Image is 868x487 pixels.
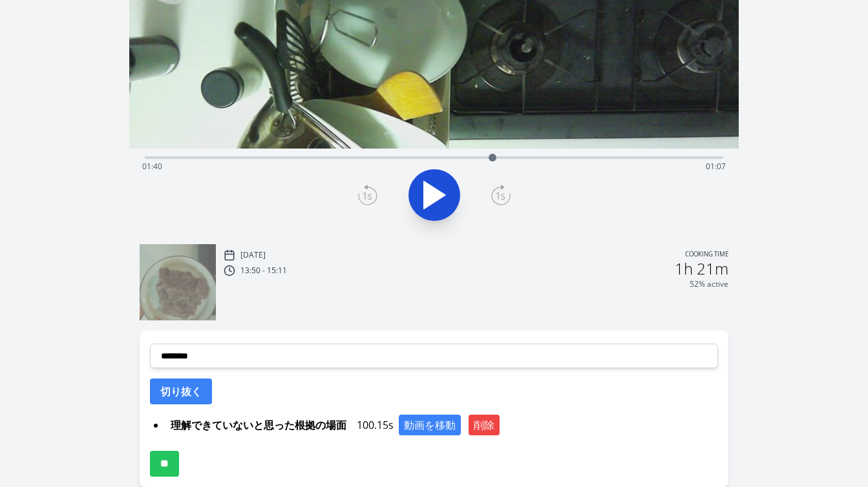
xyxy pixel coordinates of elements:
[240,265,287,276] p: 13:50 - 15:11
[469,415,500,435] button: 削除
[165,415,352,435] span: 理解できていないと思った根拠の場面
[690,279,728,289] p: 52% active
[240,250,266,260] p: [DATE]
[675,261,728,276] h2: 1h 21m
[706,161,726,172] span: 01:07
[399,415,461,435] button: 動画を移動
[165,415,718,435] div: 100.15s
[140,244,216,320] img: 250908045054_thumb.jpeg
[685,249,728,261] p: Cooking time
[150,378,212,404] button: 切り抜く
[142,161,162,172] span: 01:40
